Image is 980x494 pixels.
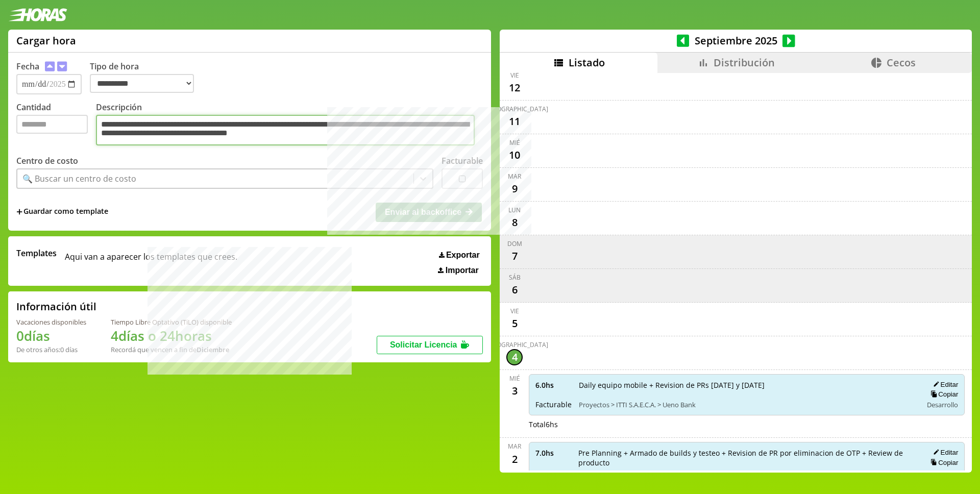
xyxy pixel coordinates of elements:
div: 10 [506,147,523,163]
textarea: Descripción [96,115,475,145]
div: lun [508,206,521,214]
span: Facturable [535,470,571,480]
label: Fecha [16,61,39,72]
span: Facturable [535,400,572,409]
span: Daily equipo mobile + Revision de PRs [DATE] y [DATE] [579,380,915,390]
div: 2 [506,451,523,467]
h1: 4 días o 24 horas [111,327,232,345]
div: 7 [506,248,523,264]
div: 4 [506,349,523,365]
div: 5 [506,315,523,332]
button: Editar [930,448,958,457]
input: Cantidad [16,115,88,134]
span: Proyectos > ITTI S.A.E.C.A. > Ueno Bank [579,400,915,409]
span: Listado [569,56,605,69]
div: vie [510,71,519,80]
span: 7.0 hs [535,448,571,458]
span: + [16,206,22,217]
span: Cecos [887,56,916,69]
button: Exportar [436,250,483,260]
img: logotipo [8,8,67,21]
span: +Guardar como template [16,206,108,217]
span: Templates [16,248,57,259]
b: Diciembre [197,345,229,354]
span: Importar [446,266,479,275]
h1: Cargar hora [16,34,76,47]
label: Descripción [96,102,483,148]
div: sáb [509,273,521,282]
span: Pre Planning + Armado de builds y testeo + Revision de PR por eliminacion de OTP + Review de prod... [578,448,915,467]
span: Septiembre 2025 [689,34,782,47]
div: Vacaciones disponibles [16,317,86,327]
button: Editar [930,380,958,389]
button: Copiar [927,458,958,467]
div: De otros años: 0 días [16,345,86,354]
span: Desarrollo [927,471,958,480]
span: Exportar [446,251,480,260]
div: mar [508,172,521,181]
div: mié [509,374,520,383]
div: Recordá que vencen a fin de [111,345,232,354]
span: Desarrollo [927,400,958,409]
div: mié [509,138,520,147]
button: Copiar [927,390,958,399]
button: Solicitar Licencia [377,336,483,354]
span: 6.0 hs [535,380,572,390]
label: Tipo de hora [90,61,202,94]
div: mar [508,442,521,451]
div: [DEMOGRAPHIC_DATA] [481,340,548,349]
div: dom [507,239,522,248]
select: Tipo de hora [90,74,194,93]
div: vie [510,307,519,315]
div: Tiempo Libre Optativo (TiLO) disponible [111,317,232,327]
label: Cantidad [16,102,96,148]
div: [DEMOGRAPHIC_DATA] [481,105,548,113]
div: 9 [506,181,523,197]
div: 6 [506,282,523,298]
span: Distribución [714,56,775,69]
div: Total 6 hs [529,419,965,429]
h1: 0 días [16,327,86,345]
label: Facturable [442,155,483,166]
div: 3 [506,383,523,399]
div: 🔍 Buscar un centro de costo [22,173,136,184]
div: scrollable content [500,73,972,471]
h2: Información útil [16,300,96,313]
div: 11 [506,113,523,130]
span: Solicitar Licencia [390,340,457,349]
div: 12 [506,80,523,96]
span: Proyectos > ITTI S.A.E.C.A. > Ueno Bank [578,471,915,480]
div: 8 [506,214,523,231]
label: Centro de costo [16,155,78,166]
span: Aqui van a aparecer los templates que crees. [65,248,237,275]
